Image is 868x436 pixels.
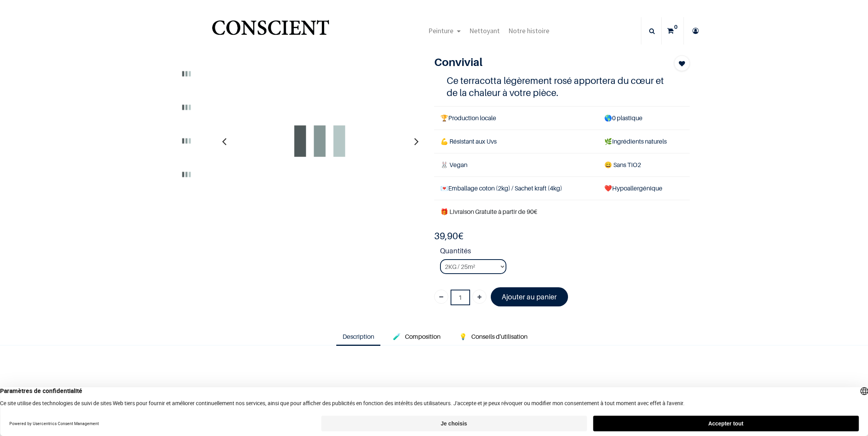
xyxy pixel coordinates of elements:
td: ❤️Hypoallergénique [598,177,690,200]
img: Product image [234,55,405,227]
span: Description [343,333,374,340]
a: Ajouter [472,290,486,304]
a: Ajouter au panier [491,287,568,306]
span: 😄 S [604,161,617,169]
td: ans TiO2 [598,153,690,176]
img: Product image [172,126,201,155]
font: Ajouter au panier [502,293,557,301]
img: Product image [172,59,201,88]
span: Peinture [428,26,453,35]
b: € [434,230,463,242]
span: 💪 Résistant aux Uvs [440,137,497,145]
td: Ingrédients naturels [598,130,690,153]
a: Supprimer [434,290,448,304]
a: Logo of Conscient [210,16,331,46]
span: 39,90 [434,230,458,242]
span: 🧪 [393,333,401,340]
span: Notre histoire [508,26,549,35]
strong: Quantités [440,246,690,259]
button: Add to wishlist [674,55,690,71]
td: Production locale [434,106,598,130]
img: Product image [172,160,201,189]
a: 0 [662,17,683,44]
span: 🌎 [604,114,612,122]
sup: 0 [672,23,680,31]
span: Composition [405,333,440,340]
span: 💡 [459,333,467,340]
font: 🎁 Livraison Gratuite à partir de 90€ [440,208,537,215]
span: 🐰 Vegan [440,161,467,169]
h4: Ce terracotta légèrement rosé apportera du cœur et de la chaleur à votre pièce. [447,75,677,99]
span: Nettoyant [469,26,500,35]
span: Conseils d'utilisation [471,333,527,340]
span: 🏆 [440,114,448,122]
h1: Convivial [434,55,651,69]
span: Add to wishlist [679,59,685,68]
span: 💌 [440,184,448,192]
img: Conscient [210,16,331,46]
td: 0 plastique [598,106,690,130]
span: 🌿 [604,137,612,145]
td: Emballage coton (2kg) / Sachet kraft (4kg) [434,177,598,200]
a: Peinture [424,17,465,44]
img: Product image [172,93,201,122]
